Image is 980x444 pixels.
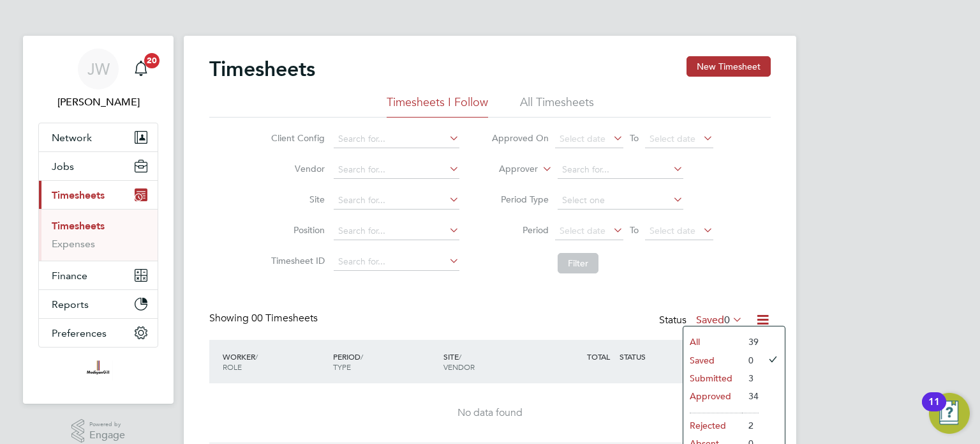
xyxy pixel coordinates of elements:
[443,362,475,372] span: VENDOR
[659,312,745,330] div: Status
[334,192,459,210] input: Search for...
[52,298,89,310] span: Reports
[330,345,440,378] div: PERIOD
[144,53,160,68] span: 20
[683,351,742,369] li: Saved
[267,132,325,144] label: Client Config
[558,192,683,210] input: Select one
[587,351,610,362] span: TOTAL
[650,133,695,144] span: Select date
[209,56,315,82] h2: Timesheets
[223,362,242,372] span: ROLE
[334,130,459,148] input: Search for...
[360,351,363,362] span: /
[209,312,320,325] div: Showing
[128,49,154,89] a: 20
[38,360,158,381] a: Go to home page
[39,123,158,151] button: Network
[687,56,771,77] button: New Timesheet
[52,327,107,339] span: Preferences
[71,419,126,443] a: Powered byEngage
[52,160,74,172] span: Jobs
[742,351,759,369] li: 0
[39,261,158,289] button: Finance
[742,417,759,434] li: 2
[742,333,759,351] li: 39
[683,369,742,387] li: Submitted
[39,290,158,318] button: Reports
[52,189,105,201] span: Timesheets
[334,222,459,240] input: Search for...
[267,163,325,174] label: Vendor
[38,95,158,110] span: Jack Williams
[38,49,158,110] a: JW[PERSON_NAME]
[459,351,461,362] span: /
[491,194,549,205] label: Period Type
[52,270,87,282] span: Finance
[219,345,330,378] div: WORKER
[696,314,743,326] label: Saved
[23,36,174,404] nav: Main navigation
[558,161,683,179] input: Search for...
[222,406,758,420] div: No data found
[333,362,351,372] span: TYPE
[39,152,158,180] button: Jobs
[742,369,759,387] li: 3
[39,319,158,347] button: Preferences
[39,181,158,209] button: Timesheets
[683,417,742,434] li: Rejected
[520,95,594,118] li: All Timesheets
[440,345,551,378] div: SITE
[560,225,605,236] span: Select date
[626,130,642,146] span: To
[616,345,683,368] div: STATUS
[334,161,459,179] input: Search for...
[52,238,95,250] a: Expenses
[255,351,258,362] span: /
[89,419,125,430] span: Powered by
[267,194,325,205] label: Site
[251,312,318,325] span: 00 Timesheets
[558,253,598,273] button: Filter
[334,253,459,271] input: Search for...
[52,132,92,144] span: Network
[683,333,742,351] li: All
[89,430,125,441] span: Engage
[928,402,940,418] div: 11
[742,387,759,405] li: 34
[87,61,110,77] span: JW
[491,132,549,144] label: Approved On
[560,133,605,144] span: Select date
[929,393,970,434] button: Open Resource Center, 11 new notifications
[626,222,642,238] span: To
[52,220,105,232] a: Timesheets
[387,95,488,118] li: Timesheets I Follow
[650,225,695,236] span: Select date
[267,224,325,236] label: Position
[491,224,549,236] label: Period
[724,314,730,326] span: 0
[480,163,538,176] label: Approver
[683,387,742,405] li: Approved
[84,360,112,381] img: madigangill-logo-retina.png
[39,209,158,261] div: Timesheets
[267,255,325,266] label: Timesheet ID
